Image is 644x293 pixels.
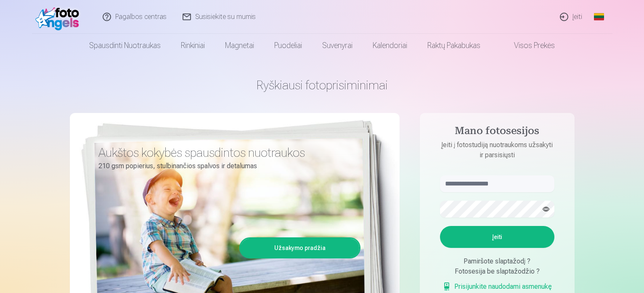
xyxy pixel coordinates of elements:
[312,34,363,57] a: Suvenyrai
[490,34,565,57] a: Visos prekės
[440,226,554,248] button: Įeiti
[264,34,312,57] a: Puodeliai
[440,256,554,266] div: Pamiršote slaptažodį ?
[432,140,563,160] p: Įeiti į fotostudiją nuotraukoms užsakyti ir parsisiųsti
[79,34,171,57] a: Spausdinti nuotraukas
[98,160,354,172] p: 210 gsm popierius, stulbinančios spalvos ir detalumas
[363,34,417,57] a: Kalendoriai
[432,125,563,140] h4: Mano fotosesijos
[241,239,359,257] a: Užsakymo pradžia
[98,145,354,160] h3: Aukštos kokybės spausdintos nuotraukos
[35,3,84,30] img: /fa2
[440,266,554,277] div: Fotosesija be slaptažodžio ?
[171,34,215,57] a: Rinkiniai
[417,34,490,57] a: Raktų pakabukas
[70,78,575,93] h1: Ryškiausi fotoprisiminimai
[443,282,552,292] a: Prisijunkite naudodami asmenukę
[215,34,264,57] a: Magnetai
